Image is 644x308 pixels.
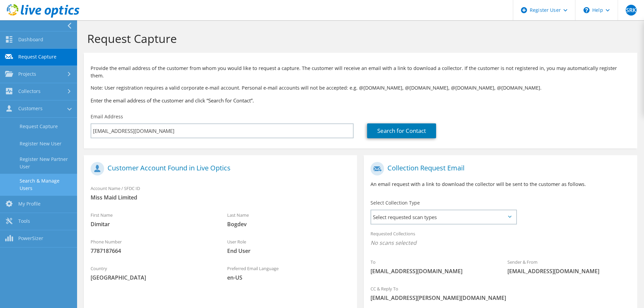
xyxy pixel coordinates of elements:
a: Search for Contact [367,123,436,138]
span: en-US [227,274,350,281]
span: [GEOGRAPHIC_DATA] [91,274,214,281]
span: [EMAIL_ADDRESS][DOMAIN_NAME] [371,267,494,275]
label: Select Collection Type [371,199,420,206]
div: CC & Reply To [364,282,637,305]
span: [EMAIL_ADDRESS][DOMAIN_NAME] [507,267,630,275]
h3: Enter the email address of the customer and click “Search for Contact”. [91,97,630,104]
h1: Request Capture [87,31,630,46]
span: Miss Maid Limited [91,194,350,201]
span: Select requested scan types [371,210,516,224]
p: Provide the email address of the customer from whom you would like to request a capture. The cust... [91,65,630,79]
label: Email Address [91,113,123,120]
span: SRK [626,5,637,16]
div: To [364,255,500,278]
div: Phone Number [84,235,220,258]
span: [EMAIL_ADDRESS][PERSON_NAME][DOMAIN_NAME] [371,294,630,302]
span: 7787187664 [91,247,214,255]
span: End User [227,247,350,255]
p: Note: User registration requires a valid corporate e-mail account. Personal e-mail accounts will ... [91,84,630,92]
svg: \n [583,7,590,13]
div: First Name [84,208,220,231]
span: No scans selected [371,239,630,246]
h1: Customer Account Found in Live Optics [91,162,347,175]
span: Bogdev [227,220,350,228]
div: Requested Collections [364,227,637,252]
div: User Role [220,235,357,258]
span: Dimitar [91,220,214,228]
div: Sender & From [501,255,637,278]
div: Account Name / SFDC ID [84,181,357,205]
p: An email request with a link to download the collector will be sent to the customer as follows. [371,181,630,188]
div: Last Name [220,208,357,231]
h1: Collection Request Email [371,162,627,175]
div: Preferred Email Language [220,261,357,285]
div: Country [84,261,220,285]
